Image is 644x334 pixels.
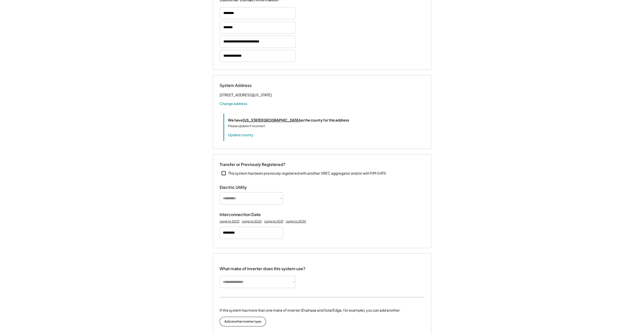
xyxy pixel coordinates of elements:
[220,317,266,326] button: Add another inverter type
[220,83,270,88] div: System Address
[220,308,401,313] div: If this system has more than one make of inverter (Enphase and SolarEdge, for example), you can a...
[220,162,286,167] div: Transfer or Previously Registered?
[228,117,349,123] div: We have as the county for this address
[242,219,262,223] div: Jump to 2022
[220,185,270,190] div: Electric Utility
[220,261,305,272] div: What make of inverter does this system use?
[220,212,270,217] div: Interconnection Date
[228,124,266,128] div: Please update if incorrect.
[228,132,253,137] button: Update county
[264,219,283,223] div: Jump to 2021
[220,92,272,98] div: [STREET_ADDRESS][US_STATE]
[243,118,300,122] u: [US_STATE][GEOGRAPHIC_DATA]
[228,171,386,176] div: This system has been previously registered with another SREC aggregator and/or with PJM GATS
[220,219,239,223] div: Jump to 2023
[220,101,247,106] button: Change address
[286,219,306,223] div: Jump to 2020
